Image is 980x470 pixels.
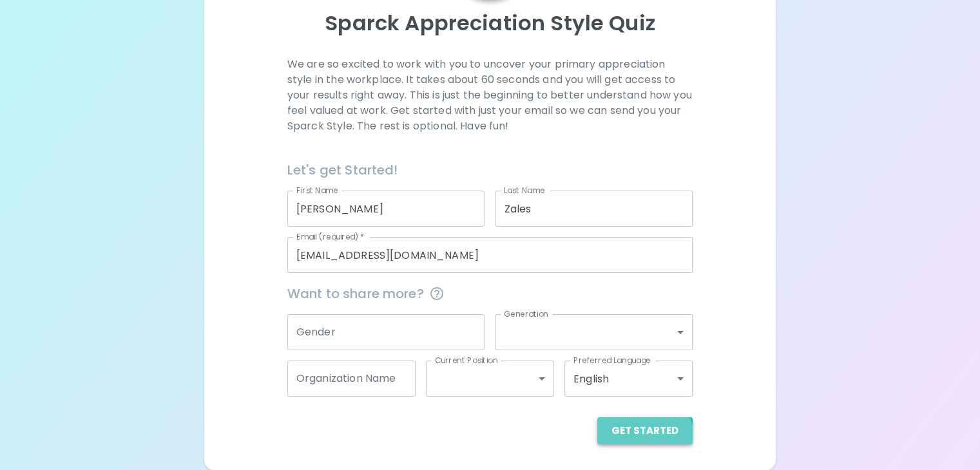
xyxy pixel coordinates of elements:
svg: This information is completely confidential and only used for aggregated appreciation studies at ... [429,286,445,301]
label: Generation [504,308,548,319]
div: English [564,361,693,397]
button: Get Started [597,417,693,444]
label: Current Position [435,355,497,366]
span: Want to share more? [287,283,693,304]
label: Last Name [504,185,544,196]
p: Sparck Appreciation Style Quiz [220,10,760,36]
p: We are so excited to work with you to uncover your primary appreciation style in the workplace. I... [287,57,693,134]
h6: Let's get Started! [287,160,693,180]
label: Preferred Language [573,355,651,366]
label: First Name [296,185,338,196]
label: Email (required) [296,231,365,242]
